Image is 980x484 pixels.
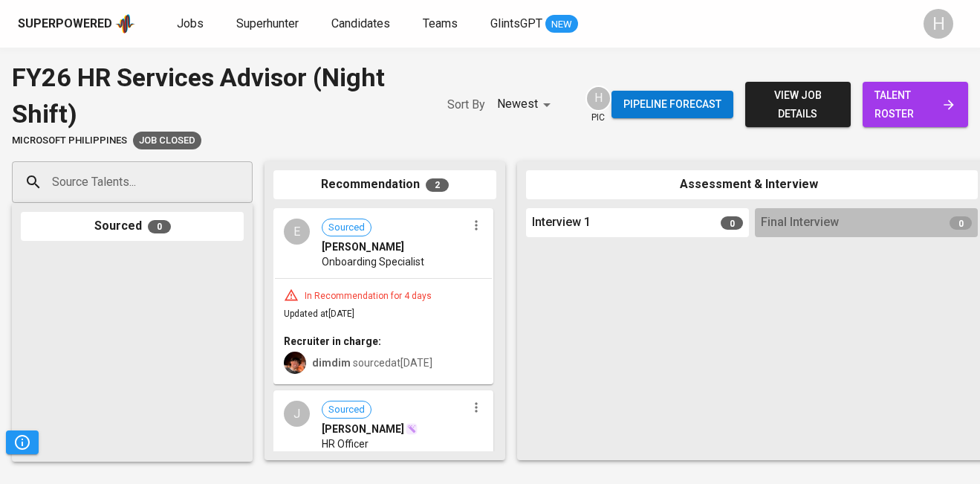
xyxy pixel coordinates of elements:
[490,16,542,30] span: GlintsGPT
[490,15,578,33] a: GlintsGPT NEW
[331,15,393,33] a: Candidates
[284,335,381,347] b: Recruiter in charge:
[177,16,204,30] span: Jobs
[757,86,839,123] span: view job details
[322,221,371,235] span: Sourced
[284,309,354,319] span: Updated at [DATE]
[236,16,299,30] span: Superhunter
[322,403,371,417] span: Sourced
[924,9,953,39] div: H
[497,95,538,113] p: Newest
[322,254,424,269] span: Onboarding Specialist
[447,96,485,114] p: Sort By
[745,82,851,127] button: view job details
[12,59,418,132] div: FY26 HR Services Advisor (Night Shift)
[284,352,306,374] img: diemas@glints.com
[312,357,432,369] span: sourced at [DATE]
[148,220,171,233] span: 0
[21,212,244,241] div: Sourced
[273,170,496,199] div: Recommendation
[406,423,418,435] img: magic_wand.svg
[133,134,201,148] span: Job Closed
[585,85,611,124] div: pic
[721,216,743,230] span: 0
[18,16,112,33] div: Superpowered
[284,401,310,427] div: J
[532,214,591,231] span: Interview 1
[526,170,978,199] div: Assessment & Interview
[6,430,39,454] button: Pipeline Triggers
[322,422,404,436] span: [PERSON_NAME]
[761,214,839,231] span: Final Interview
[236,15,302,33] a: Superhunter
[611,91,733,118] button: Pipeline forecast
[623,95,721,114] span: Pipeline forecast
[273,208,493,384] div: ESourced[PERSON_NAME]Onboarding SpecialistIn Recommendation for 4 daysUpdated at[DATE]Recruiter i...
[423,15,461,33] a: Teams
[545,17,578,32] span: NEW
[18,13,135,35] a: Superpoweredapp logo
[497,91,556,118] div: Newest
[950,216,972,230] span: 0
[12,134,127,148] span: Microsoft Philippines
[299,290,438,303] div: In Recommendation for 4 days
[322,436,369,451] span: HR Officer
[585,85,611,112] div: H
[423,16,458,30] span: Teams
[322,239,404,254] span: [PERSON_NAME]
[874,86,956,123] span: talent roster
[331,16,390,30] span: Candidates
[863,82,968,127] a: talent roster
[312,357,351,369] b: dimdim
[426,178,449,192] span: 2
[177,15,207,33] a: Jobs
[115,13,135,35] img: app logo
[244,181,247,184] button: Open
[284,219,310,245] div: E
[133,132,201,149] div: Job already placed by Glints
